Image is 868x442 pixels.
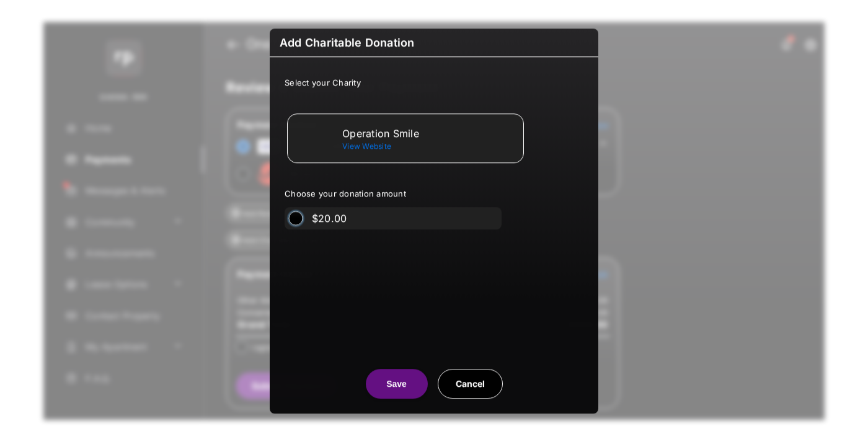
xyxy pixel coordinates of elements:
label: $20.00 [312,212,347,224]
button: Cancel [438,369,503,399]
h6: Add Charitable Donation [270,29,598,57]
button: Save [366,369,428,399]
span: Select your Charity [285,77,361,87]
span: Choose your donation amount [285,188,406,198]
span: View Website [342,141,391,151]
div: Operation Smile [342,128,518,139]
